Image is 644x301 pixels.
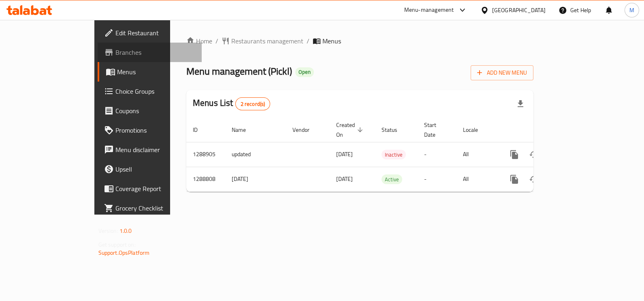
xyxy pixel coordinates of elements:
span: Coupons [115,106,196,116]
span: M [629,6,634,15]
span: Menus [117,67,196,77]
a: Restaurants management [222,36,303,46]
div: Total records count [235,97,271,110]
td: All [456,142,498,167]
span: Name [232,125,256,135]
a: Coverage Report [98,179,202,198]
span: [DATE] [336,149,353,159]
td: [DATE] [225,167,286,191]
button: Add New Menu [471,65,533,80]
a: Upsell [98,159,202,179]
table: enhanced table [186,118,589,192]
span: Edit Restaurant [115,28,196,38]
td: All [456,167,498,191]
nav: breadcrumb [186,36,533,46]
td: 1288905 [186,142,225,167]
div: Active [382,174,402,184]
a: Branches [98,43,202,62]
span: Inactive [382,150,406,159]
a: Menus [98,62,202,82]
li: / [215,36,218,46]
div: Inactive [382,150,406,159]
td: 1288808 [186,167,225,191]
span: Grocery Checklist [115,203,196,213]
div: Menu-management [404,5,454,15]
button: Change Status [524,170,544,189]
h2: Menus List [193,97,270,110]
a: Choice Groups [98,82,202,101]
span: 1.0.0 [119,226,132,236]
span: 2 record(s) [236,100,270,108]
a: Edit Restaurant [98,23,202,43]
button: more [505,170,524,189]
button: Change Status [524,145,544,164]
span: Branches [115,47,196,57]
li: / [307,36,309,46]
th: Actions [498,118,589,142]
span: Menu disclaimer [115,145,196,155]
span: Get support on: [98,239,136,250]
span: Locale [463,125,488,135]
span: Promotions [115,125,196,135]
span: Open [295,69,314,75]
span: ID [193,125,208,135]
div: Open [295,67,314,77]
span: Menus [322,36,341,46]
td: - [418,142,456,167]
a: Grocery Checklist [98,198,202,218]
span: Upsell [115,164,196,174]
a: Promotions [98,120,202,140]
td: updated [225,142,286,167]
span: Choice Groups [115,86,196,96]
span: Version: [98,226,118,236]
span: Active [382,175,402,184]
a: Coupons [98,101,202,120]
span: Status [382,125,408,135]
div: Export file [511,94,530,114]
span: [DATE] [336,174,353,184]
span: Menu management ( Pickl ) [186,62,292,80]
a: Menu disclaimer [98,140,202,159]
span: Coverage Report [115,184,196,193]
a: Support.OpsPlatform [98,247,150,258]
button: more [505,145,524,164]
span: Created On [336,120,365,140]
span: Vendor [292,125,320,135]
span: Add New Menu [477,68,527,78]
td: - [418,167,456,191]
span: Start Date [424,120,447,140]
span: Restaurants management [231,36,303,46]
div: [GEOGRAPHIC_DATA] [492,6,546,15]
